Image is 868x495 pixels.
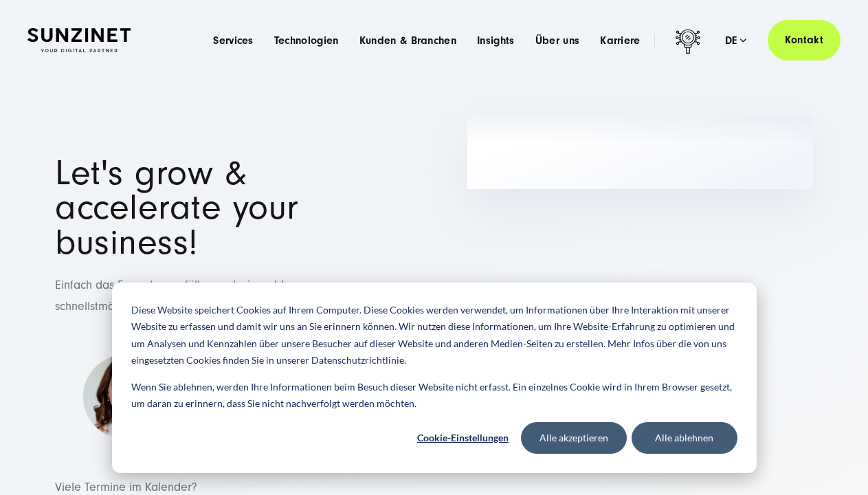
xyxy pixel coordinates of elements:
[131,302,737,369] p: Diese Website speichert Cookies auf Ihrem Computer. Diese Cookies werden verwendet, um Informatio...
[768,20,841,60] a: Kontakt
[359,34,456,47] a: Kunden & Branchen
[521,422,627,454] button: Alle akzeptieren
[112,283,757,473] div: Cookie banner
[632,422,737,454] button: Alle ablehnen
[131,379,737,412] p: Wenn Sie ablehnen, werden Ihre Informationen beim Besuch dieser Website nicht erfasst. Ein einzel...
[477,34,515,47] a: Insights
[213,34,254,47] a: Services
[55,153,299,263] span: Let's grow & accelerate your business!
[274,34,339,47] a: Technologien
[600,34,641,47] a: Karriere
[27,28,131,52] img: SUNZINET Full Service Digital Agentur
[82,355,167,439] img: Simona-kontakt-page-picture
[55,278,318,313] span: Einfach das Formular ausfüllen und wir melden uns schnellstmöglich bei Ihnen.
[535,34,580,47] a: Über uns
[725,34,747,47] div: de
[410,422,516,454] button: Cookie-Einstellungen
